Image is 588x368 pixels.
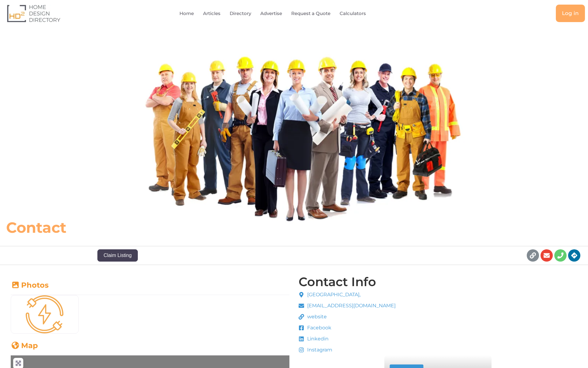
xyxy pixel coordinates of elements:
a: Calculators [340,6,366,21]
button: Claim Listing [97,249,138,262]
span: Linkedin [306,335,329,343]
a: website [299,313,396,320]
h6: Contact [6,218,409,237]
a: Directory [230,6,251,21]
a: Advertise [260,6,282,21]
span: Facebook [306,324,331,332]
a: Map [11,341,38,350]
span: Log in [562,11,579,16]
a: Photos [11,281,49,289]
a: Log in [556,5,585,22]
a: Home [179,6,194,21]
span: Instagram [306,346,332,354]
span: [GEOGRAPHIC_DATA], [306,291,360,298]
a: Articles [203,6,221,21]
h4: Contact Info [299,276,376,288]
nav: Menu [119,6,439,21]
span: [EMAIL_ADDRESS][DOMAIN_NAME] [306,302,396,309]
a: Request a Quote [291,6,330,21]
a: [EMAIL_ADDRESS][DOMAIN_NAME] [299,302,396,309]
span: website [306,313,327,320]
img: Mask group (5) [11,295,78,333]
